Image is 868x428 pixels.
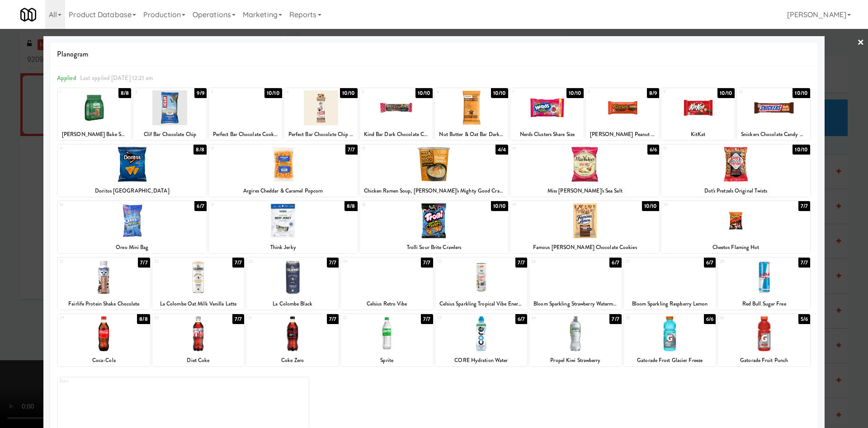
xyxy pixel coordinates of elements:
div: Famous [PERSON_NAME] Chocolate Cookies [510,242,659,253]
div: 247/7Celsius Retro Vibe [341,258,433,310]
div: 910/10KitKat [661,88,735,140]
div: 2 [135,88,170,96]
div: Argires Cheddar & Caramel Popcorn [209,185,358,197]
div: 27 [626,258,670,265]
div: 6/7 [194,201,206,211]
div: 4/4 [495,145,508,155]
div: 9/9 [194,88,206,98]
div: [PERSON_NAME] Bake Shop Tiny Chocolate Chip Cookies [59,129,130,140]
div: 307/7Diet Coke [152,314,245,366]
div: 10/10 [717,88,735,98]
div: 3 [211,88,245,96]
div: Chicken Ramen Soup, [PERSON_NAME]'s Mighty Good Craft Ramen [361,185,507,197]
span: Planogram [57,47,811,61]
div: 5 [362,88,396,96]
div: [PERSON_NAME] Peanut Butter Cups [586,129,659,140]
div: Fairlife Protein Shake Chocolate [58,298,150,310]
div: 7/7 [138,258,150,268]
div: Propel Kiwi Strawberry [531,355,620,366]
div: Chicken Ramen Soup, [PERSON_NAME]'s Mighty Good Craft Ramen [360,185,509,197]
div: 88/9[PERSON_NAME] Peanut Butter Cups [586,88,659,140]
div: 257/7Celsius Sparkling Tropical Vibe Energy Drink [435,258,528,310]
div: 5/6 [798,314,810,324]
div: 7/7 [609,314,621,324]
div: 35 [626,314,670,322]
div: Gatorade Frost Glacier Freeze [624,355,716,366]
div: Dot's Pretzels Original Twists [661,185,810,197]
div: 217/7Fairlife Protein Shake Chocolate [58,258,150,310]
div: Nut Butter & Oat Bar Dark Chocolate Peanut Butter, RXBAR [436,129,507,140]
div: 8/8 [344,201,357,211]
div: 8/8 [118,88,131,98]
div: 7/7 [232,314,244,324]
div: Bloom Sparkling Raspberry Lemon [625,298,715,310]
div: La Colombe Oat Milk Vanilla Latte [152,298,245,310]
div: 7/7 [515,258,527,268]
div: Bloom Sparkling Raspberry Lemon [624,298,716,310]
div: Doritos [GEOGRAPHIC_DATA] [58,185,207,197]
div: Cheetos Flaming Hot [661,242,810,253]
div: 207/7Cheetos Flaming Hot [661,201,810,253]
div: 13 [362,145,434,152]
div: Coke Zero [248,355,337,366]
div: Extra [60,377,183,385]
div: Celsius Sparkling Tropical Vibe Energy Drink [435,298,528,310]
div: 10/10 [642,201,660,211]
div: Sprite [342,355,432,366]
div: 317/7Coke Zero [246,314,339,366]
div: 310/10Perfect Bar Chocolate Cookie Dough [209,88,282,140]
div: 6/6 [647,145,659,155]
div: Perfect Bar Chocolate Cookie Dough [210,129,281,140]
div: KitKat [663,129,733,140]
div: Gatorade Fruit Punch [718,355,810,366]
div: 10/10 [264,88,282,98]
div: 11 [60,145,132,152]
div: CORE Hydration Water [435,355,528,366]
div: Celsius Retro Vibe [342,298,432,310]
div: 16 [60,201,132,209]
div: Trolli Sour Brite Crawlers [360,242,509,253]
div: 36 [720,314,764,322]
a: × [857,29,864,57]
div: CORE Hydration Water [437,355,526,366]
div: 6/7 [609,258,621,268]
span: Last applied [DATE] 12:21 am [80,74,153,82]
div: Clif Bar Chocolate Chip [133,129,207,140]
div: 166/7Oreo Mini Bag [58,201,207,253]
div: 7/7 [232,258,244,268]
div: Celsius Retro Vibe [341,298,433,310]
div: 17 [211,201,283,209]
div: 327/7Sprite [341,314,433,366]
div: 9 [663,88,698,96]
div: 298/8Coca-Cola [58,314,150,366]
div: Kind Bar Dark Chocolate Cherry Cashew [360,129,433,140]
div: 6/7 [704,258,716,268]
div: 10/10 [793,145,810,155]
div: 365/6Gatorade Fruit Punch [718,314,810,366]
div: Think Jerky [209,242,358,253]
div: Miss [PERSON_NAME]'s Sea Salt [512,185,658,197]
div: Famous [PERSON_NAME] Chocolate Cookies [512,242,658,253]
div: 237/7La Colombe Black [246,258,339,310]
div: 1 [60,88,94,96]
div: 6 [437,88,472,96]
div: Red Bull Sugar Free [718,298,810,310]
div: Celsius Sparkling Tropical Vibe Energy Drink [437,298,526,310]
div: KitKat [661,129,735,140]
div: 7/7 [327,314,339,324]
div: 15 [663,145,736,152]
div: Diet Coke [154,355,243,366]
div: 8/8 [193,145,206,155]
div: Think Jerky [210,242,356,253]
div: Nut Butter & Oat Bar Dark Chocolate Peanut Butter, RXBAR [435,129,508,140]
div: 7/7 [327,258,339,268]
div: 25 [437,258,481,265]
div: 6/6 [704,314,716,324]
div: 26 [531,258,576,265]
div: [PERSON_NAME] Peanut Butter Cups [587,129,658,140]
div: 34 [531,314,576,322]
div: 118/8Doritos [GEOGRAPHIC_DATA] [58,145,207,197]
div: 8 [588,88,623,96]
div: Kind Bar Dark Chocolate Cherry Cashew [361,129,432,140]
div: 7 [512,88,547,96]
